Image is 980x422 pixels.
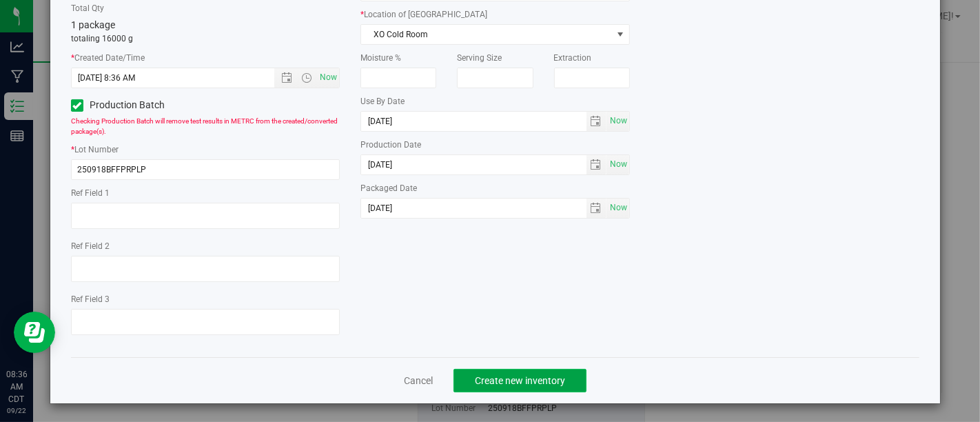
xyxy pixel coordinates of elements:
[71,98,195,112] label: Production Batch
[295,72,318,83] span: Open the time view
[554,52,630,64] label: Extraction
[71,293,340,305] label: Ref Field 3
[606,154,630,174] span: Set Current date
[606,112,629,131] span: select
[71,2,340,14] label: Total Qty
[275,72,298,83] span: Open the date view
[360,52,436,64] label: Moisture %
[71,117,338,135] span: Checking Production Batch will remove test results in METRC from the created/converted package(s).
[612,25,629,44] span: select
[606,111,630,131] span: Set Current date
[360,95,629,108] label: Use By Date
[606,199,629,218] span: select
[361,25,611,44] span: XO Cold Room
[360,182,629,194] label: Packaged Date
[14,312,55,353] iframe: Resource center
[606,155,629,174] span: select
[457,52,533,64] label: Serving Size
[360,139,629,151] label: Production Date
[360,8,629,21] label: Location of [GEOGRAPHIC_DATA]
[606,198,630,218] span: Set Current date
[586,112,606,131] span: select
[586,155,606,174] span: select
[453,369,586,392] button: Create new inventory
[586,199,606,218] span: select
[475,375,565,386] span: Create new inventory
[71,19,115,30] span: 1 package
[317,68,340,88] span: Set Current date
[71,187,340,199] label: Ref Field 1
[404,374,433,388] a: Cancel
[71,240,340,252] label: Ref Field 2
[71,143,340,156] label: Lot Number
[71,32,340,45] p: totaling 16000 g
[71,52,340,64] label: Created Date/Time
